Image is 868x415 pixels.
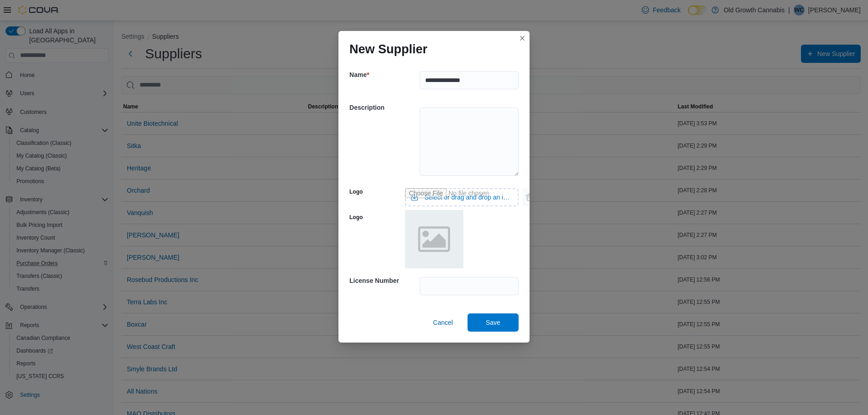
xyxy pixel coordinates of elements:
[405,210,463,268] img: placeholder.png
[349,98,418,117] h5: Description
[349,42,427,56] h1: New Supplier
[486,318,500,327] span: Save
[468,313,519,332] button: Save
[349,66,418,84] h5: Name
[433,318,453,327] span: Cancel
[349,272,418,290] h5: License Number
[429,313,457,332] button: Cancel
[517,33,528,44] button: Closes this modal window
[405,188,519,206] input: Use aria labels when no actual label is in use
[349,214,363,221] label: Logo
[349,188,363,195] label: Logo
